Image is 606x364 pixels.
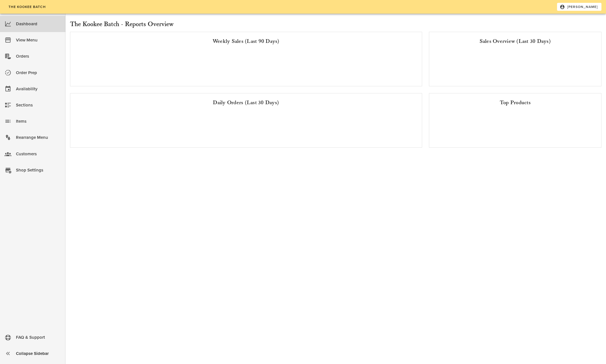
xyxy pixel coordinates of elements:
[16,19,61,29] div: Dashboard
[16,149,61,159] div: Customers
[75,98,417,107] div: Daily Orders (Last 30 Days)
[16,35,61,45] div: View Menu
[434,98,597,107] div: Top Products
[16,52,61,61] div: Orders
[16,68,61,78] div: Order Prep
[557,3,601,11] button: [PERSON_NAME]
[434,37,597,46] div: Sales Overview (Last 30 Days)
[8,5,46,9] span: The Kookee Batch
[16,349,61,358] div: Collapse Sidebar
[561,4,598,9] span: [PERSON_NAME]
[16,101,61,110] div: Sections
[16,133,61,142] div: Rearrange Menu
[16,333,61,342] div: FAQ & Support
[16,84,61,94] div: Availability
[5,3,49,11] a: The Kookee Batch
[16,117,61,126] div: Items
[16,166,61,175] div: Shop Settings
[70,19,601,30] h2: The Kookee Batch - Reports Overview
[75,37,417,46] div: Weekly Sales (Last 90 Days)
